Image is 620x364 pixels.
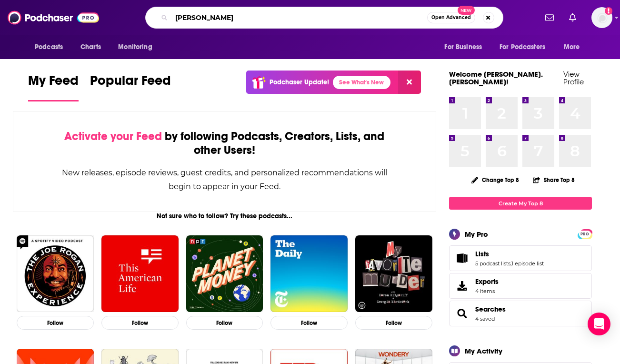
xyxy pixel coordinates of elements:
img: User Profile [591,7,612,28]
input: Search podcasts, credits, & more... [171,10,427,25]
span: For Business [444,40,482,54]
div: New releases, episode reviews, guest credits, and personalized recommendations will begin to appe... [61,166,388,193]
button: open menu [438,38,494,56]
a: See What's New [333,76,390,89]
svg: Add a profile image [605,7,612,15]
button: Open AdvancedNew [427,12,475,23]
span: Lists [475,250,489,258]
span: Podcasts [35,40,63,54]
div: My Activity [465,346,502,355]
span: 4 items [475,288,499,294]
a: Searches [452,307,471,320]
a: Searches [475,305,506,313]
span: My Feed [28,72,79,94]
span: Popular Feed [90,72,171,94]
a: Create My Top 8 [449,197,592,210]
a: 1 episode list [511,260,544,267]
a: Welcome [PERSON_NAME].[PERSON_NAME]! [449,70,543,86]
img: This American Life [101,235,179,313]
img: The Daily [270,235,348,313]
button: open menu [557,38,592,56]
span: Monitoring [118,40,152,54]
div: Not sure who to follow? Try these podcasts... [13,212,436,220]
div: Open Intercom Messenger [588,313,610,335]
a: Lists [475,250,544,258]
a: 5 podcast lists [475,260,510,267]
div: My Pro [465,230,488,239]
span: New [458,6,475,15]
a: Show notifications dropdown [565,10,580,26]
a: 4 saved [475,315,495,322]
button: Follow [101,316,179,330]
span: For Podcasters [500,40,545,54]
span: Charts [80,40,101,54]
button: open menu [493,38,559,56]
div: Search podcasts, credits, & more... [145,7,503,29]
a: PRO [579,230,590,237]
span: More [564,40,580,54]
a: Lists [452,252,471,265]
button: Show profile menu [591,7,612,28]
span: Exports [475,277,499,286]
a: Popular Feed [90,72,171,101]
span: Logged in as heidi.egloff [591,7,612,28]
button: Share Top 8 [532,171,575,189]
button: Change Top 8 [466,174,525,186]
button: Follow [186,316,263,330]
a: Charts [74,38,107,56]
span: Searches [449,301,592,326]
button: open menu [111,38,164,56]
button: Follow [17,316,94,330]
img: My Favorite Murder with Karen Kilgariff and Georgia Hardstark [355,235,432,313]
span: Lists [449,245,592,271]
span: Activate your Feed [64,129,162,143]
span: , [510,260,511,267]
img: Podchaser - Follow, Share and Rate Podcasts [8,9,99,27]
button: Follow [270,316,348,330]
img: The Joe Rogan Experience [17,235,94,313]
button: open menu [28,38,75,56]
a: Exports [449,273,592,299]
button: Follow [355,316,432,330]
p: Podchaser Update! [270,78,329,86]
a: View Profile [563,70,584,86]
img: Planet Money [186,235,263,313]
span: Open Advanced [431,15,471,20]
a: Show notifications dropdown [541,10,558,26]
div: by following Podcasts, Creators, Lists, and other Users! [61,130,388,157]
a: My Feed [28,72,79,101]
span: Exports [452,279,471,293]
